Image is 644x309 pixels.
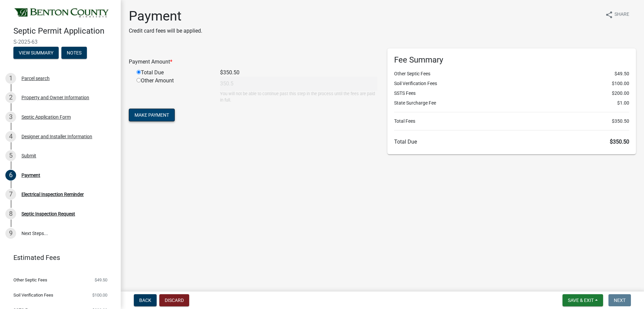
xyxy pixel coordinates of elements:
[13,26,115,36] h4: Septic Permit Application
[610,139,629,145] span: $350.50
[5,112,16,122] div: 3
[612,80,629,87] span: $100.00
[5,73,16,84] div: 1
[612,90,629,97] span: $200.00
[215,69,382,77] div: $350.50
[5,150,16,161] div: 5
[92,293,107,297] span: $100.00
[139,298,151,303] span: Back
[394,80,629,87] li: Soil Verification Fees
[13,7,110,19] img: Benton County, Minnesota
[13,50,59,56] wm-modal-confirm: Summary
[5,228,16,239] div: 9
[614,11,629,19] span: Share
[13,293,53,297] span: Soil Verification Fees
[394,90,629,97] li: SSTS Fees
[95,278,107,282] span: $49.50
[562,294,603,306] button: Save & Exit
[21,192,84,197] div: Electrical Inspection Reminder
[5,170,16,181] div: 6
[394,100,629,107] li: State Surcharge Fee
[617,100,629,107] span: $1.00
[394,139,629,145] h6: Total Due
[394,55,629,65] h6: Fee Summary
[612,118,629,125] span: $350.50
[13,47,59,59] button: View Summary
[605,11,613,19] i: share
[13,278,47,282] span: Other Septic Fees
[129,27,202,35] p: Credit card fees will be applied.
[568,298,594,303] span: Save & Exit
[5,92,16,103] div: 2
[21,95,89,100] div: Property and Owner Information
[21,173,40,178] div: Payment
[394,70,629,77] li: Other Septic Fees
[608,294,631,306] button: Next
[600,8,635,21] button: shareShare
[13,39,107,45] span: S-2025-63
[614,298,626,303] span: Next
[21,76,50,81] div: Parcel search
[21,115,71,119] div: Septic Application Form
[5,208,16,219] div: 8
[21,211,75,216] div: Septic Inspection Request
[129,8,202,24] h1: Payment
[61,47,87,59] button: Notes
[394,118,629,125] li: Total Fees
[21,134,92,139] div: Designer and Installer Information
[131,77,215,103] div: Other Amount
[61,50,87,56] wm-modal-confirm: Notes
[5,251,110,264] a: Estimated Fees
[124,58,382,66] div: Payment Amount
[21,153,36,158] div: Submit
[131,69,215,77] div: Total Due
[614,70,629,77] span: $49.50
[129,109,175,121] button: Make Payment
[5,131,16,142] div: 4
[134,294,157,306] button: Back
[159,294,189,306] button: Discard
[5,189,16,200] div: 7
